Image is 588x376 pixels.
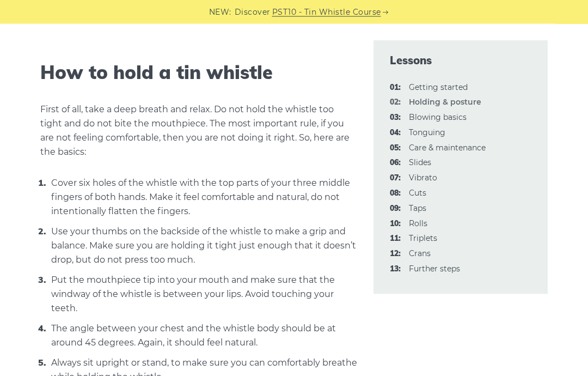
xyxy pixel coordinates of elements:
[409,112,467,122] a: 03:Blowing basics
[390,172,401,185] span: 07:
[409,188,426,198] a: 08:Cuts
[390,81,401,94] span: 01:
[48,273,358,316] li: Put the mouthpiece tip into your mouth and make sure that the windway of the whistle is between y...
[409,157,431,167] a: 06:Slides
[235,6,271,19] span: Discover
[390,142,401,155] span: 05:
[390,263,401,276] span: 13:
[409,248,431,258] a: 12:Crans
[390,187,401,200] span: 08:
[48,225,358,268] li: Use your thumbs on the backside of the whistle to make a grip and balance. Make sure you are hold...
[390,156,401,169] span: 06:
[390,126,401,140] span: 04:
[409,233,437,243] a: 11:Triplets
[409,97,481,107] strong: Holding & posture
[409,203,426,213] a: 09:Taps
[390,232,401,245] span: 11:
[409,173,437,183] a: 07:Vibrato
[390,217,401,231] span: 10:
[48,176,358,219] li: Cover six holes of the whistle with the top parts of your three middle fingers of both hands. Mak...
[409,82,468,92] a: 01:Getting started
[409,143,486,153] a: 05:Care & maintenance
[209,6,231,19] span: NEW:
[409,219,427,228] a: 10:Rolls
[390,202,401,215] span: 09:
[390,247,401,260] span: 12:
[40,62,358,84] h2: How to hold a tin whistle
[40,103,358,160] p: First of all, take a deep breath and relax. Do not hold the whistle too tight and do not bite the...
[409,128,445,137] a: 04:Tonguing
[272,6,381,19] a: PST10 - Tin Whistle Course
[390,53,531,68] span: Lessons
[390,96,401,109] span: 02:
[48,322,358,350] li: The angle between your chest and the whistle body should be at around 45 degrees. Again, it shoul...
[390,111,401,124] span: 03:
[409,264,460,274] a: 13:Further steps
